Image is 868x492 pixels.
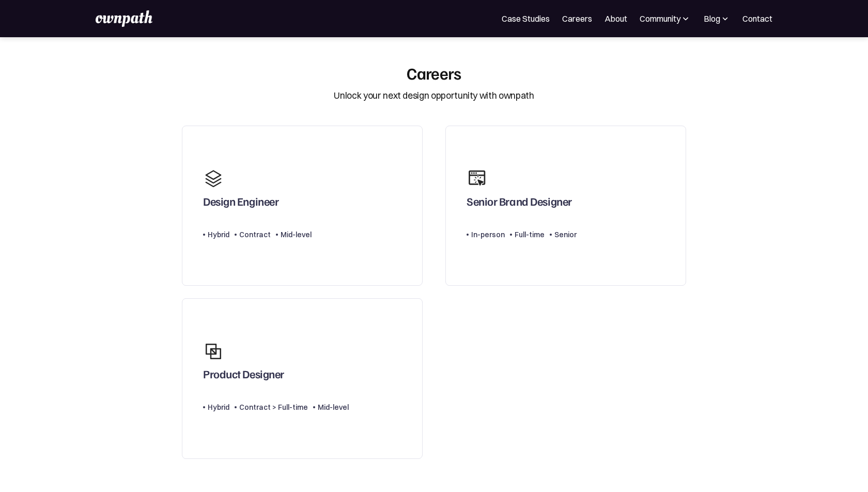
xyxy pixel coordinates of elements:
[640,12,691,25] div: Community
[605,12,627,25] a: About
[515,228,545,241] div: Full-time
[445,126,686,286] a: Senior Brand DesignerIn-personFull-timeSenior
[208,228,229,241] div: Hybrid
[554,228,577,241] div: Senior
[742,12,772,25] a: Contact
[640,12,680,25] div: Community
[239,401,308,413] div: Contract > Full-time
[407,63,461,83] div: Careers
[182,126,423,286] a: Design EngineerHybridContractMid-level
[703,12,730,25] div: Blog
[239,228,271,241] div: Contract
[203,367,284,386] div: Product Designer
[318,401,349,413] div: Mid-level
[281,228,312,241] div: Mid-level
[502,12,550,25] a: Case Studies
[182,298,423,459] a: Product DesignerHybridContract > Full-timeMid-level
[208,401,229,413] div: Hybrid
[467,194,572,213] div: Senior Brand Designer
[203,194,278,213] div: Design Engineer
[471,228,505,241] div: In-person
[334,89,534,102] div: Unlock your next design opportunity with ownpath
[562,12,592,25] a: Careers
[704,12,720,25] div: Blog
